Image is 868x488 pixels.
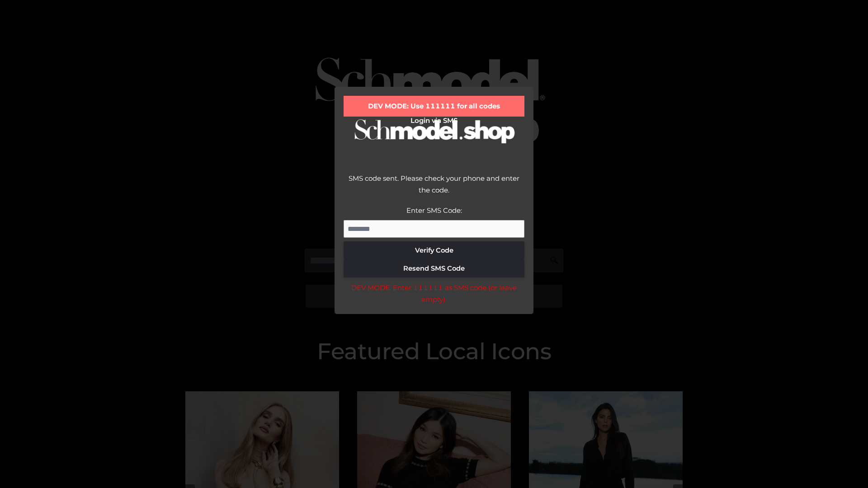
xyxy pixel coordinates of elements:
[344,259,524,277] button: Resend SMS Code
[344,282,524,305] div: DEV MODE: Enter 111111 as SMS code (or leave empty).
[344,96,524,117] div: DEV MODE: Use 111111 for all codes
[344,173,524,205] div: SMS code sent. Please check your phone and enter the code.
[344,241,524,259] button: Verify Code
[344,117,524,125] h2: Login via SMS
[406,206,462,215] label: Enter SMS Code:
